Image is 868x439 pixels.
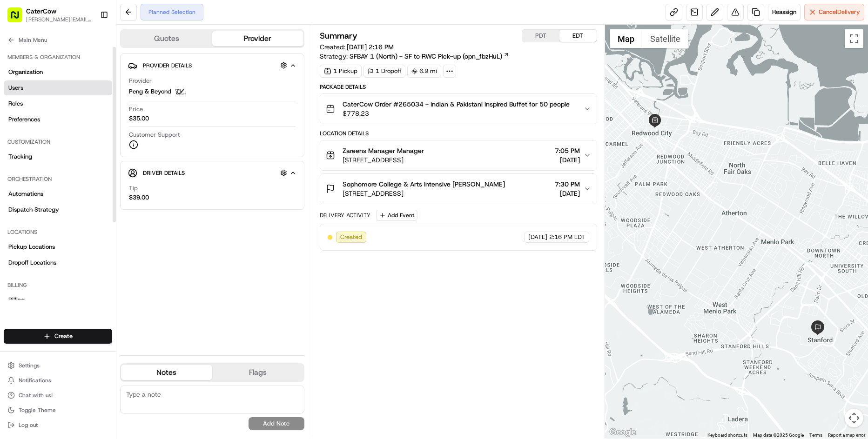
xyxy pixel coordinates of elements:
[4,255,112,270] a: Dropoff Locations
[347,43,394,51] span: [DATE] 2:16 PM
[19,377,51,384] span: Notifications
[845,409,863,427] button: Map camera controls
[129,184,138,193] span: Tip
[75,179,153,196] a: 💻API Documentation
[320,65,362,78] div: 1 Pickup
[407,65,441,78] div: 6.9 mi
[4,4,96,26] button: CaterCow[PERSON_NAME][EMAIL_ADDRESS][DOMAIN_NAME]
[607,426,638,439] img: Google
[9,121,62,128] div: Past conversations
[320,83,597,91] div: Package Details
[4,33,112,47] button: Main Menu
[129,131,180,139] span: Customer Support
[522,30,559,42] button: PDT
[26,7,56,16] button: CaterCow
[129,193,149,202] div: $39.00
[66,205,113,213] a: Powered byPylon
[9,9,28,28] img: Nash
[809,432,822,438] a: Terms (opens in new tab)
[158,92,169,103] button: Start new chat
[4,225,112,239] div: Locations
[549,233,585,241] span: 2:16 PM EDT
[9,89,26,106] img: 1736555255976-a54dd68f-1ca7-489b-9aae-adbdc363a1c4
[143,62,192,69] span: Provider Details
[4,80,112,95] a: Users
[8,243,55,251] span: Pickup Locations
[320,130,597,137] div: Location Details
[559,30,597,42] button: EDT
[343,180,505,189] span: Sophomore College & Arts Intensive [PERSON_NAME]
[24,60,154,70] input: Clear
[610,29,642,48] button: Show street map
[125,144,128,152] span: •
[4,389,112,402] button: Chat with us!
[29,144,123,152] span: [PERSON_NAME] [PERSON_NAME]
[19,183,71,192] span: Knowledge Base
[8,206,59,214] span: Dispatch Strategy
[4,96,112,111] a: Roles
[819,8,860,16] span: Cancel Delivery
[376,210,417,221] button: Add Event
[528,233,547,241] span: [DATE]
[753,432,804,438] span: Map data ©2025 Google
[320,94,597,124] button: CaterCow Order #265034 - Indian & Pakistani Inspired Buffet for 50 people$778.23
[130,144,149,152] span: [DATE]
[121,365,212,380] button: Notes
[93,206,113,213] span: Pylon
[8,115,40,124] span: Preferences
[350,52,502,61] span: SFBAY 1 (North) - SF to RWC Pick-up (opn_fbzHuL)
[128,165,296,180] button: Driver Details
[6,179,75,196] a: 📗Knowledge Base
[320,42,394,52] span: Created:
[772,8,796,16] span: Reassign
[26,16,93,23] button: [PERSON_NAME][EMAIL_ADDRESS][DOMAIN_NAME]
[9,37,169,52] p: Welcome 👋
[320,32,357,40] h3: Summary
[4,329,112,344] button: Create
[128,58,296,73] button: Provider Details
[4,186,112,201] a: Automations
[212,31,303,46] button: Provider
[343,100,570,109] span: CaterCow Order #265034 - Indian & Pakistani Inspired Buffet for 50 people
[8,296,25,304] span: Billing
[642,29,688,48] button: Show satellite imagery
[175,86,186,97] img: profile_peng_cartwheel.jpg
[804,4,864,20] button: CancelDelivery
[8,153,32,161] span: Tracking
[343,146,424,155] span: Zareens Manager Manager
[19,392,53,399] span: Chat with us!
[350,52,509,61] a: SFBAY 1 (North) - SF to RWC Pick-up (opn_fbzHuL)
[555,189,580,198] span: [DATE]
[4,112,112,127] a: Preferences
[320,52,509,61] div: Strategy:
[320,212,370,219] div: Delivery Activity
[4,172,112,186] div: Orchestration
[9,135,24,150] img: Joana Marie Avellanoza
[320,140,597,170] button: Zareens Manager Manager[STREET_ADDRESS]7:05 PM[DATE]
[707,432,747,439] button: Keyboard shortcuts
[4,202,112,217] a: Dispatch Strategy
[4,359,112,372] button: Settings
[4,374,112,387] button: Notifications
[4,134,112,149] div: Customization
[555,180,580,189] span: 7:30 PM
[4,278,112,293] div: Billing
[8,68,43,76] span: Organization
[4,50,112,65] div: Members & Organization
[129,77,152,85] span: Provider
[555,146,580,155] span: 7:05 PM
[19,362,40,369] span: Settings
[343,155,424,165] span: [STREET_ADDRESS]
[343,189,505,198] span: [STREET_ADDRESS]
[19,421,38,429] span: Log out
[129,87,171,96] span: Peng & Beyond
[363,65,405,78] div: 1 Dropoff
[121,31,212,46] button: Quotes
[143,169,185,177] span: Driver Details
[607,426,638,439] a: Open this area in Google Maps (opens a new window)
[8,259,56,267] span: Dropoff Locations
[79,184,86,191] div: 💻
[4,293,112,307] a: Billing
